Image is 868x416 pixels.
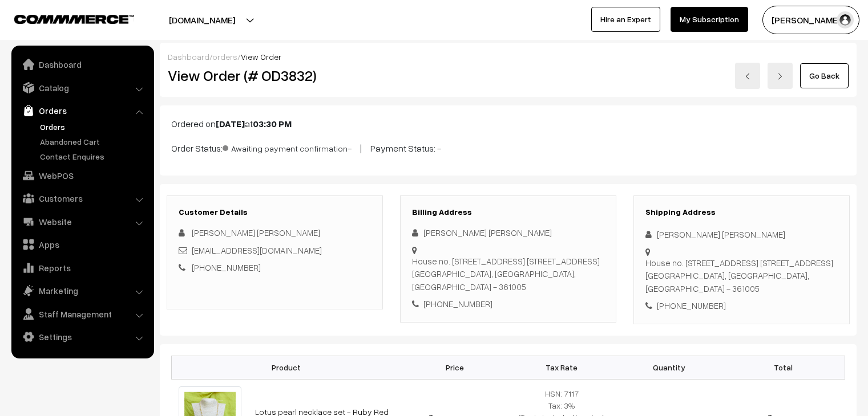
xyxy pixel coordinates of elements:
[14,54,150,75] a: Dashboard
[241,52,281,62] span: View Order
[645,299,838,312] div: [PHONE_NUMBER]
[762,6,859,34] button: [PERSON_NAME] C
[171,117,845,130] p: Ordered on at
[192,227,320,238] span: [PERSON_NAME] [PERSON_NAME]
[615,356,722,379] th: Quantity
[212,52,237,62] a: orders
[777,73,784,80] img: right-arrow.png
[412,226,604,239] div: [PERSON_NAME] [PERSON_NAME]
[168,51,849,63] div: / /
[37,136,150,148] a: Abandoned Cart
[412,255,604,293] div: House no. [STREET_ADDRESS] [STREET_ADDRESS] [GEOGRAPHIC_DATA], [GEOGRAPHIC_DATA], [GEOGRAPHIC_DAT...
[800,63,849,88] a: Go Back
[722,356,845,379] th: Total
[591,7,660,32] a: Hire an Expert
[37,121,150,133] a: Orders
[14,15,134,23] img: COMMMERCE
[172,356,401,379] th: Product
[223,140,348,154] span: Awaiting payment confirmation
[14,258,150,278] a: Reports
[401,356,508,379] th: Price
[37,150,150,162] a: Contact Enquires
[179,207,371,217] h3: Customer Details
[14,327,150,347] a: Settings
[168,52,209,62] a: Dashboard
[14,304,150,324] a: Staff Management
[671,7,748,32] a: My Subscription
[14,188,150,209] a: Customers
[192,262,261,272] a: [PHONE_NUMBER]
[14,280,150,301] a: Marketing
[192,245,322,255] a: [EMAIL_ADDRESS][DOMAIN_NAME]
[14,11,114,25] a: COMMMERCE
[14,211,150,232] a: Website
[14,78,150,98] a: Catalog
[645,228,838,241] div: [PERSON_NAME] [PERSON_NAME]
[216,118,245,129] b: [DATE]
[14,100,150,121] a: Orders
[412,297,604,311] div: [PHONE_NUMBER]
[508,356,615,379] th: Tax Rate
[837,11,854,28] img: user
[744,73,751,80] img: left-arrow.png
[14,165,150,186] a: WebPOS
[645,256,838,295] div: House no. [STREET_ADDRESS] [STREET_ADDRESS] [GEOGRAPHIC_DATA], [GEOGRAPHIC_DATA], [GEOGRAPHIC_DAT...
[645,207,838,217] h3: Shipping Address
[14,234,150,255] a: Apps
[129,6,275,34] button: [DOMAIN_NAME]
[412,207,604,217] h3: Billing Address
[171,140,845,155] p: Order Status: - | Payment Status: -
[253,118,292,129] b: 03:30 PM
[168,67,383,84] h2: View Order (# OD3832)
